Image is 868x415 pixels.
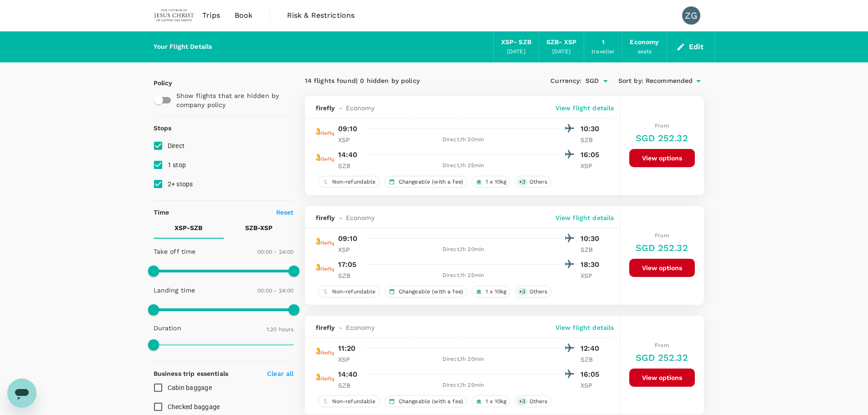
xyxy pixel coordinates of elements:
[636,131,688,145] h6: SGD 252.32
[395,398,467,405] span: Changeable (with a fee)
[472,395,510,407] div: 1 x 10kg
[602,37,605,47] div: 1
[168,384,212,391] span: Cabin baggage
[472,176,510,188] div: 1 x 10kg
[318,395,380,407] div: Non-refundable
[154,247,196,256] p: Take off time
[515,176,551,188] div: +3Others
[257,249,294,255] span: 00:00 - 24:00
[580,259,603,270] p: 18:30
[346,103,375,113] span: Economy
[655,123,669,129] span: From
[366,135,560,144] div: Direct , 1h 20min
[385,286,467,297] div: Changeable (with a fee)
[316,323,335,332] span: firefly
[316,103,335,113] span: firefly
[338,161,361,170] p: SZB
[515,395,551,407] div: +3Others
[646,76,693,86] span: Recommended
[682,6,700,25] div: ZG
[580,271,603,280] p: XSP
[176,91,288,109] p: Show flights that are hidden by company policy
[287,10,355,21] span: Risk & Restrictions
[338,149,358,160] p: 14:40
[338,369,358,380] p: 14:40
[316,369,334,387] img: FY
[629,369,695,387] button: View options
[154,124,172,132] strong: Stops
[580,149,603,160] p: 16:05
[482,288,510,296] span: 1 x 10kg
[335,323,346,332] span: -
[517,178,527,186] span: + 3
[395,288,467,296] span: Changeable (with a fee)
[276,208,294,217] p: Reset
[655,342,669,348] span: From
[507,47,525,56] div: [DATE]
[580,135,603,144] p: SZB
[257,287,294,294] span: 00:00 - 24:00
[636,241,688,255] h6: SGD 252.32
[472,286,510,297] div: 1 x 10kg
[305,76,504,86] div: 14 flights found | 0 hidden by policy
[366,355,560,364] div: Direct , 1h 20min
[175,223,202,232] p: XSP - SZB
[316,233,334,251] img: FY
[154,370,229,377] strong: Business trip essentials
[555,323,614,332] p: View flight details
[338,233,358,244] p: 09:10
[385,176,467,188] div: Changeable (with a fee)
[580,381,603,390] p: XSP
[316,149,334,167] img: FY
[338,355,361,364] p: XSP
[482,398,510,405] span: 1 x 10kg
[555,103,614,113] p: View flight details
[517,398,527,405] span: + 3
[338,381,361,390] p: SZB
[580,161,603,170] p: XSP
[329,178,380,186] span: Non-refundable
[338,343,356,354] p: 11:20
[550,76,581,86] span: Currency :
[636,350,688,365] h6: SGD 252.32
[555,213,614,222] p: View flight details
[245,223,272,232] p: SZB - XSP
[366,271,560,280] div: Direct , 1h 25min
[168,161,186,169] span: 1 stop
[515,286,551,297] div: +3Others
[316,259,334,277] img: FY
[154,78,162,87] p: Policy
[329,288,380,296] span: Non-refundable
[366,245,560,254] div: Direct , 1h 20min
[267,326,294,333] span: 1.20 hours
[338,135,361,144] p: XSP
[338,271,361,280] p: SZB
[526,288,551,296] span: Others
[154,42,212,52] div: Your Flight Details
[501,37,531,47] div: XSP - SZB
[335,213,346,222] span: -
[366,161,560,170] div: Direct , 1h 25min
[316,343,334,361] img: FY
[630,37,659,47] div: Economy
[168,142,185,149] span: Direct
[168,403,220,410] span: Checked baggage
[580,123,603,134] p: 10:30
[395,178,467,186] span: Changeable (with a fee)
[580,355,603,364] p: SZB
[338,259,357,270] p: 17:05
[7,379,36,408] iframe: Button to launch messaging window
[546,37,576,47] div: SZB - XSP
[629,259,695,277] button: View options
[637,47,652,56] div: seats
[335,103,346,113] span: -
[580,245,603,254] p: SZB
[580,233,603,244] p: 10:30
[517,288,527,296] span: + 3
[338,123,358,134] p: 09:10
[316,213,335,222] span: firefly
[346,323,375,332] span: Economy
[580,369,603,380] p: 16:05
[580,343,603,354] p: 12:40
[154,208,169,217] p: Time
